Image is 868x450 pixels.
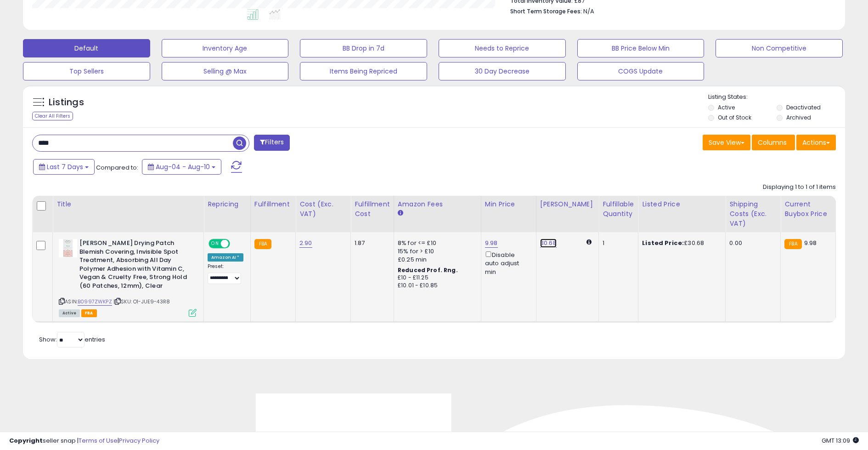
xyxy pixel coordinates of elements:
[398,199,477,209] div: Amazon Fees
[300,62,427,80] button: Items Being Repriced
[763,183,836,192] div: Displaying 1 to 1 of 1 items
[208,199,247,209] div: Repricing
[540,239,557,248] a: 30.68
[23,62,150,80] button: Top Sellers
[162,62,289,80] button: Selling @ Max
[254,135,290,151] button: Filters
[703,135,750,150] button: Save View
[56,199,200,209] div: Title
[59,239,197,316] div: ASIN:
[729,199,777,228] div: Shipping Costs (Exc. VAT)
[398,282,474,290] div: £10.01 - £10.85
[485,239,498,248] a: 9.98
[718,114,751,121] label: Out of Stock
[784,199,832,219] div: Current Buybox Price
[162,39,289,57] button: Inventory Age
[583,7,594,16] span: N/A
[32,112,73,120] div: Clear All Filters
[784,239,801,249] small: FBA
[208,253,243,262] div: Amazon AI *
[398,256,474,264] div: £0.25 min
[209,240,221,248] span: ON
[23,39,150,57] button: Default
[398,209,403,217] small: Amazon Fees.
[81,309,97,317] span: FBA
[485,199,532,209] div: Min Price
[59,309,80,317] span: All listings currently available for purchase on Amazon
[804,239,817,247] span: 9.98
[59,239,77,257] img: 41DFKNxIsfL._SL40_.jpg
[355,239,387,247] div: 1.87
[796,135,836,150] button: Actions
[577,62,705,80] button: COGS Update
[229,240,243,248] span: OFF
[299,199,347,219] div: Cost (Exc. VAT)
[398,247,474,256] div: 15% for > £10
[603,199,634,219] div: Fulfillable Quantity
[642,239,718,247] div: £30.68
[300,39,427,57] button: BB Drop in 7d
[485,250,529,276] div: Disable auto adjust min
[398,266,458,274] b: Reduced Prof. Rng.
[96,163,138,172] span: Compared to:
[254,239,271,249] small: FBA
[642,199,721,209] div: Listed Price
[716,39,843,57] button: Non Competitive
[752,135,795,150] button: Columns
[39,335,105,344] span: Show: entries
[510,7,582,15] b: Short Term Storage Fees:
[254,199,292,209] div: Fulfillment
[758,138,787,147] span: Columns
[439,62,566,80] button: 30 Day Decrease
[47,162,83,171] span: Last 7 Days
[49,96,84,109] h5: Listings
[79,239,191,292] b: [PERSON_NAME] Drying Patch Blemish Covering, Invisible Spot Treatment, Absorbing All Day Polymer ...
[398,239,474,247] div: 8% for <= £10
[208,263,243,284] div: Preset:
[708,93,845,102] p: Listing States:
[642,239,684,247] b: Listed Price:
[718,103,735,111] label: Active
[439,39,566,57] button: Needs to Reprice
[33,159,95,175] button: Last 7 Days
[398,274,474,282] div: £10 - £11.25
[355,199,390,219] div: Fulfillment Cost
[577,39,705,57] button: BB Price Below Min
[603,239,631,247] div: 1
[786,114,811,121] label: Archived
[156,162,210,171] span: Aug-04 - Aug-10
[786,103,821,111] label: Deactivated
[540,199,595,209] div: [PERSON_NAME]
[299,239,312,248] a: 2.90
[729,239,773,247] div: 0.00
[113,298,170,305] span: | SKU: O1-JUE9-43R8
[78,298,112,306] a: B0997ZWKPZ
[142,159,221,175] button: Aug-04 - Aug-10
